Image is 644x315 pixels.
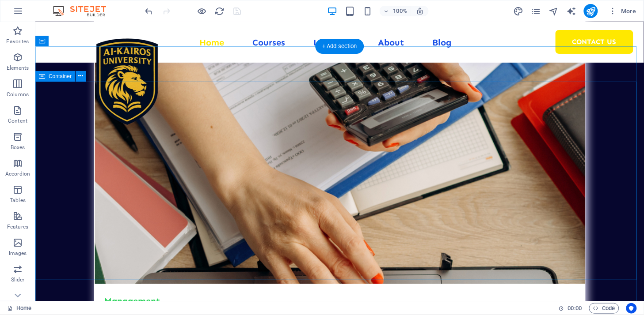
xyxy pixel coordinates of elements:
[49,74,72,79] span: Container
[549,6,559,16] button: navigator
[51,6,117,16] img: Editor Logo
[7,223,28,230] p: Features
[566,6,577,16] button: text_generator
[568,303,582,314] span: 00 00
[549,6,559,16] i: Navigator
[531,6,541,16] button: pages
[315,39,364,54] div: + Add section
[144,6,154,16] i: Undo: Change background color (Ctrl+Z)
[6,38,29,45] p: Favorites
[416,7,424,15] i: On resize automatically adjust zoom level to fit chosen device.
[144,6,154,16] button: undo
[513,6,524,16] button: design
[393,6,407,16] h6: 100%
[7,303,31,314] a: Click to cancel selection. Double-click to open Pages
[626,303,637,314] button: Usercentrics
[605,4,640,18] button: More
[513,6,523,16] i: Design (Ctrl+Alt+Y)
[566,6,576,16] i: AI Writer
[559,303,582,314] h6: Session time
[584,4,598,18] button: publish
[380,6,411,16] button: 100%
[7,91,29,98] p: Columns
[8,117,27,124] p: Content
[214,6,225,16] button: reload
[9,250,27,257] p: Images
[593,303,615,314] span: Code
[574,305,575,311] span: :
[11,276,25,283] p: Slider
[586,6,596,16] i: Publish
[589,303,619,314] button: Code
[609,7,636,15] span: More
[10,197,26,204] p: Tables
[5,170,30,177] p: Accordion
[7,64,29,71] p: Elements
[531,6,541,16] i: Pages (Ctrl+Alt+S)
[11,144,25,151] p: Boxes
[215,6,225,16] i: Reload page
